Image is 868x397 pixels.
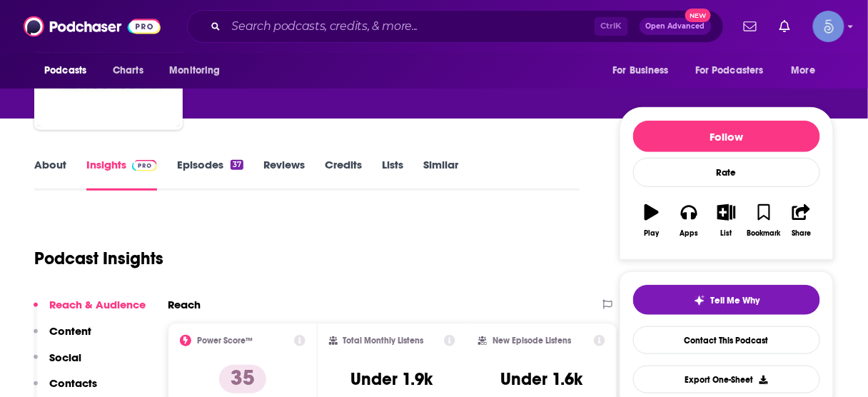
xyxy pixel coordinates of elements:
[351,368,433,390] h3: Under 1.9k
[231,160,243,170] div: 37
[633,158,820,187] div: Rate
[640,18,712,35] button: Open AdvancedNew
[813,11,844,42] img: User Profile
[132,160,157,171] img: Podchaser Pro
[670,195,707,246] button: Apps
[493,336,571,346] h2: New Episode Listens
[168,298,201,311] h2: Reach
[49,376,97,390] p: Contacts
[711,295,760,306] span: Tell Me Why
[694,295,705,306] img: tell me why sparkle
[646,23,705,30] span: Open Advanced
[197,336,253,346] h2: Power Score™
[226,15,595,38] input: Search podcasts, credits, & more...
[34,248,163,269] h1: Podcast Insights
[782,57,834,84] button: open menu
[86,158,157,191] a: InsightsPodchaser Pro
[686,57,784,84] button: open menu
[24,13,161,40] img: Podchaser - Follow, Share and Rate Podcasts
[708,195,745,246] button: List
[34,324,91,351] button: Content
[745,195,782,246] button: Bookmark
[49,298,146,311] p: Reach & Audience
[34,298,146,324] button: Reach & Audience
[813,11,844,42] span: Logged in as Spiral5-G1
[595,17,628,36] span: Ctrl K
[633,366,820,393] button: Export One-Sheet
[113,61,143,81] span: Charts
[633,285,820,315] button: tell me why sparkleTell Me Why
[633,326,820,354] a: Contact This Podcast
[721,229,732,238] div: List
[169,61,220,81] span: Monitoring
[423,158,458,191] a: Similar
[738,14,762,39] a: Show notifications dropdown
[325,158,362,191] a: Credits
[645,229,660,238] div: Play
[633,121,820,152] button: Follow
[219,365,266,393] p: 35
[695,61,764,81] span: For Podcasters
[49,324,91,338] p: Content
[747,229,781,238] div: Bookmark
[104,57,152,84] a: Charts
[34,351,81,377] button: Social
[612,61,669,81] span: For Business
[177,158,243,191] a: Episodes37
[774,14,796,39] a: Show notifications dropdown
[602,57,687,84] button: open menu
[159,57,238,84] button: open menu
[343,336,424,346] h2: Total Monthly Listens
[187,10,724,43] div: Search podcasts, credits, & more...
[783,195,820,246] button: Share
[34,57,105,84] button: open menu
[792,229,811,238] div: Share
[792,61,816,81] span: More
[633,195,670,246] button: Play
[34,158,66,191] a: About
[685,9,711,22] span: New
[263,158,305,191] a: Reviews
[813,11,844,42] button: Show profile menu
[49,351,81,364] p: Social
[44,61,86,81] span: Podcasts
[382,158,403,191] a: Lists
[500,368,582,390] h3: Under 1.6k
[680,229,699,238] div: Apps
